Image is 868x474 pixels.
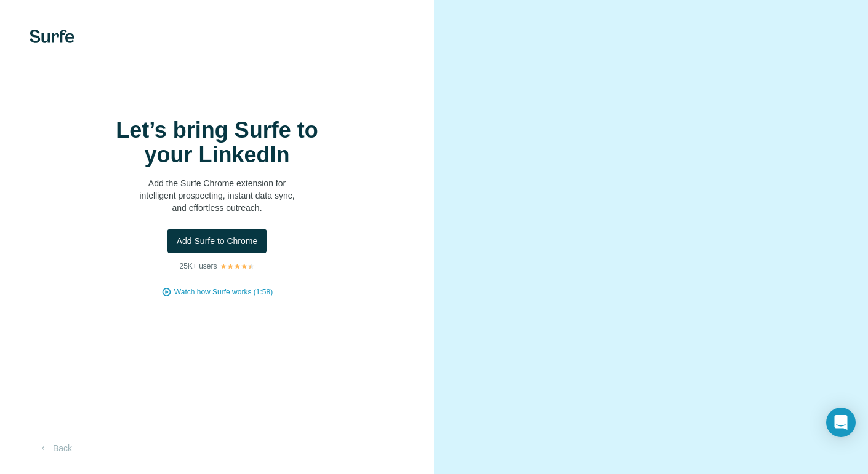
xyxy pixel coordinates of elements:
[174,286,273,298] button: Watch how Surfe works (1:58)
[177,235,258,247] span: Add Surfe to Chrome
[30,437,81,459] button: Back
[826,408,856,437] div: Open Intercom Messenger
[167,229,268,253] button: Add Surfe to Chrome
[94,177,340,214] p: Add the Surfe Chrome extension for intelligent prospecting, instant data sync, and effortless out...
[30,30,74,43] img: Surfe's logo
[220,263,255,270] img: Rating Stars
[94,118,340,167] h1: Let’s bring Surfe to your LinkedIn
[179,261,217,272] p: 25K+ users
